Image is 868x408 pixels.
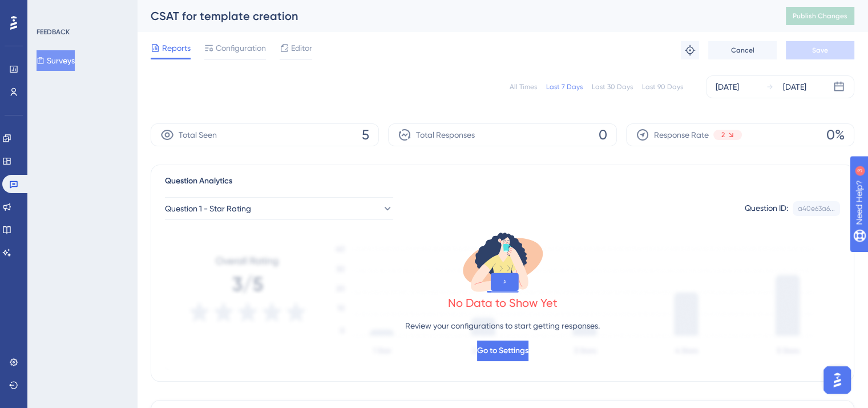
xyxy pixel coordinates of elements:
span: 5 [362,126,369,144]
span: Question Analytics [165,174,232,188]
span: Reports [162,41,191,55]
span: Go to Settings [477,344,528,358]
div: [DATE] [716,80,739,94]
span: Need Help? [27,3,71,17]
span: Response Rate [654,128,709,142]
span: 0% [826,126,845,144]
iframe: UserGuiding AI Assistant Launcher [820,363,854,397]
div: a40e63a6... [798,204,835,213]
div: No Data to Show Yet [448,295,558,311]
button: Surveys [37,50,75,71]
div: CSAT for template creation [151,8,757,24]
p: Review your configurations to start getting responses. [405,319,600,333]
span: Cancel [731,46,754,55]
span: Publish Changes [793,11,847,21]
button: Save [786,41,854,59]
div: All Times [510,82,537,91]
button: Publish Changes [786,7,854,25]
div: Question ID: [745,201,788,216]
div: Last 7 Days [546,82,583,91]
div: Last 90 Days [642,82,683,91]
div: FEEDBACK [37,27,70,37]
div: 3 [79,6,83,15]
div: [DATE] [783,80,806,94]
span: Save [812,46,828,55]
button: Question 1 - Star Rating [165,197,393,220]
span: 2 [721,130,725,139]
span: Editor [291,41,312,55]
div: Last 30 Days [592,82,633,91]
span: Question 1 - Star Rating [165,202,251,215]
span: 0 [599,126,607,144]
span: Total Seen [179,128,217,142]
button: Go to Settings [477,341,528,361]
span: Total Responses [416,128,475,142]
button: Cancel [708,41,777,59]
span: Configuration [216,41,266,55]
